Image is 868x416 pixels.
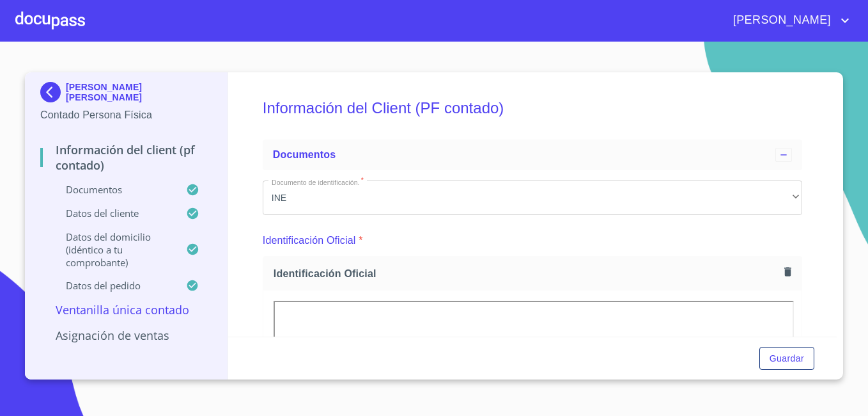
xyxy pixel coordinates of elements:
[273,149,336,160] span: Documentos
[40,207,186,220] p: Datos del cliente
[759,347,814,371] button: Guardar
[770,351,804,367] span: Guardar
[40,108,212,123] p: Contado Persona Física
[40,142,212,173] p: Información del Client (PF contado)
[40,82,212,108] div: [PERSON_NAME] [PERSON_NAME]
[40,328,212,343] p: Asignación de Ventas
[66,82,212,102] p: [PERSON_NAME] [PERSON_NAME]
[724,10,837,31] span: [PERSON_NAME]
[263,180,802,215] div: INE
[263,140,802,170] div: Documentos
[274,267,779,280] span: Identificación Oficial
[40,82,66,102] img: Docupass spot blue
[263,82,802,134] h5: Información del Client (PF contado)
[40,183,186,196] p: Documentos
[40,230,186,269] p: Datos del domicilio (idéntico a tu comprobante)
[40,279,186,292] p: Datos del pedido
[263,233,356,248] p: Identificación Oficial
[40,302,212,317] p: Ventanilla única contado
[724,10,853,31] button: account of current user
